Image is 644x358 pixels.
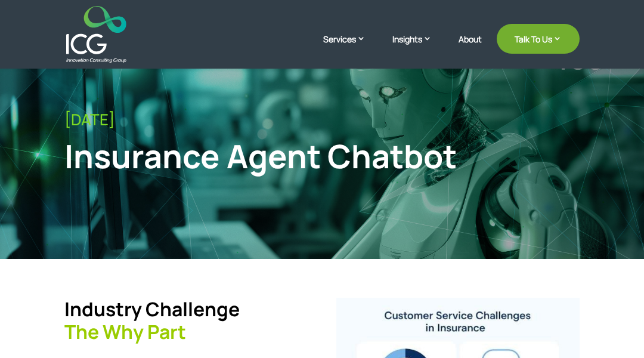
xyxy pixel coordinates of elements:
a: Services [323,33,377,63]
div: Insurance Agent Chatbot [64,137,461,175]
strong: Industry [64,296,142,322]
a: About [459,35,482,63]
strong: The [64,319,99,345]
strong: Part [147,319,186,345]
a: Insights [392,33,444,63]
strong: Why [103,319,144,345]
strong: Challenge [145,296,240,322]
div: [DATE] [64,110,580,129]
iframe: Chat Widget [584,301,644,358]
img: ICG [66,6,126,63]
a: Talk To Us [497,24,580,54]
